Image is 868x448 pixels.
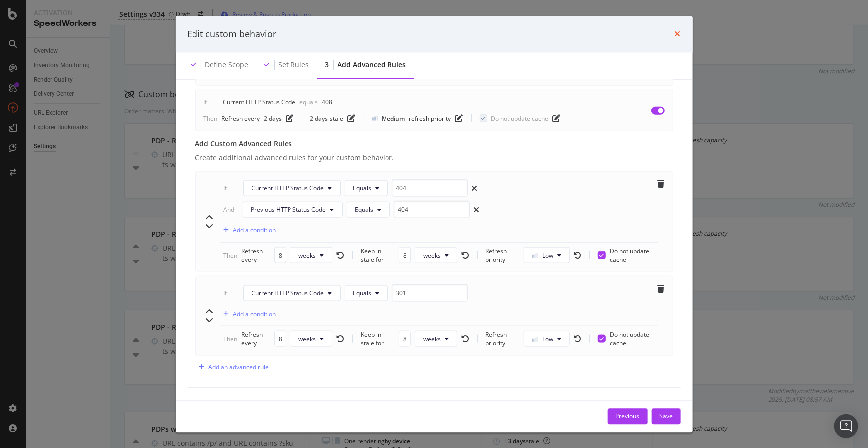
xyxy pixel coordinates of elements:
[415,247,457,263] button: weeks
[361,247,395,264] div: Keep in stale for
[279,60,309,70] div: Set rules
[409,114,451,122] div: refresh priority
[205,60,249,70] div: Define scope
[206,316,214,324] div: chevron-down
[209,363,269,371] div: Add an advanced rule
[345,285,388,301] button: Equals
[392,284,468,302] input: Status code
[310,114,328,122] div: 2 days
[252,289,324,297] span: Current HTTP Status Code
[188,28,277,41] div: Edit custom behavior
[345,180,388,196] button: Equals
[220,222,276,238] button: Add a condition
[290,247,332,263] button: weeks
[233,226,276,234] div: Add a condition
[658,180,665,188] div: trash
[610,330,653,347] span: Do not update cache
[532,253,538,258] img: Yo1DZTjnOBfEZTkXj00cav03WZSR3qnEnDcAAAAASUVORK5CYII=
[485,330,520,347] div: Refresh priority
[574,335,581,343] div: rotate-left
[361,330,395,347] div: Keep in stale for
[353,183,372,192] span: Equals
[242,247,271,264] div: Refresh every
[224,334,238,343] div: Then
[461,335,469,343] div: rotate-left
[176,16,693,432] div: modal
[204,114,218,122] div: Then
[423,334,441,343] span: weeks
[355,205,374,213] span: Equals
[204,97,207,106] div: If
[251,205,326,213] span: Previous HTTP Status Code
[347,201,390,217] button: Equals
[252,183,324,192] span: Current HTTP Status Code
[206,308,214,316] div: chevron-up
[336,251,344,259] div: rotate-left
[338,60,406,70] div: Add advanced rules
[616,412,640,420] div: Previous
[322,97,333,106] div: 408
[394,201,470,218] input: Status code
[195,359,269,375] button: Add an advanced rule
[348,114,356,122] div: pen-to-square
[330,114,344,122] div: stale
[206,213,214,221] div: chevron-up
[658,285,665,293] div: trash
[195,153,673,163] div: Create additional advanced rules for your custom behavior.
[610,247,653,264] span: Do not update cache
[325,60,329,70] div: 3
[485,247,520,264] div: Refresh priority
[542,251,553,259] span: Low
[553,114,561,122] div: pen-to-square
[542,334,553,343] span: Low
[392,179,468,197] input: Status code
[574,251,581,259] div: rotate-left
[243,285,341,301] button: Current HTTP Status Code
[474,205,480,213] div: xmark
[372,116,378,121] img: j32suk7ufU7viAAAAAElFTkSuQmCC
[423,251,441,259] span: weeks
[243,201,343,217] button: Previous HTTP Status Code
[242,330,271,347] div: Refresh every
[524,331,570,347] button: Low
[524,247,570,263] button: Low
[660,412,673,420] div: Save
[224,289,227,297] div: If
[461,251,469,259] div: rotate-left
[290,331,332,347] button: weeks
[222,114,260,122] div: Refresh every
[224,251,238,259] div: Then
[224,183,227,192] div: If
[455,114,463,122] div: pen-to-square
[834,414,858,438] div: Open Intercom Messenger
[415,331,457,347] button: weeks
[286,114,294,122] div: pen-to-square
[224,205,235,213] div: And
[382,114,405,122] div: Medium
[223,97,296,106] div: Current HTTP Status Code
[608,408,648,424] button: Previous
[243,180,341,196] button: Current HTTP Status Code
[532,337,538,342] img: Yo1DZTjnOBfEZTkXj00cav03WZSR3qnEnDcAAAAASUVORK5CYII=
[233,309,276,318] div: Add a condition
[300,97,318,106] div: Equals
[195,139,673,149] div: Add Custom Advanced Rules
[298,251,316,259] span: weeks
[491,114,549,122] span: Do not update cache
[336,335,344,343] div: rotate-left
[298,334,316,343] span: weeks
[652,408,681,424] button: Save
[206,221,214,229] div: chevron-down
[472,184,478,192] div: xmark
[675,28,681,41] div: times
[264,114,282,122] div: 2 days
[353,289,372,297] span: Equals
[220,306,276,322] button: Add a condition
